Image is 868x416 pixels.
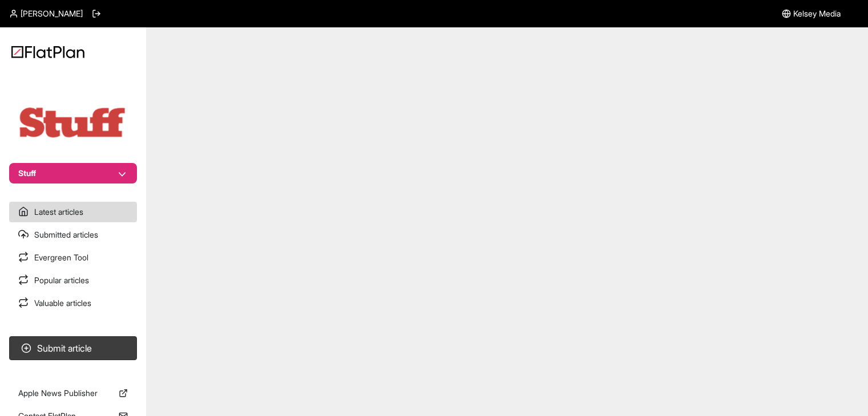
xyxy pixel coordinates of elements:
span: [PERSON_NAME] [21,8,83,19]
a: Valuable articles [9,293,137,313]
a: Submitted articles [9,225,137,245]
a: Apple News Publisher [9,383,137,403]
img: Publication Logo [16,105,130,140]
a: Latest articles [9,202,137,222]
button: Stuff [9,163,137,183]
span: Kelsey Media [793,8,841,19]
button: Submit article [9,336,137,360]
a: [PERSON_NAME] [9,8,83,19]
img: Logo [11,46,84,58]
a: Evergreen Tool [9,247,137,268]
a: Popular articles [9,270,137,291]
